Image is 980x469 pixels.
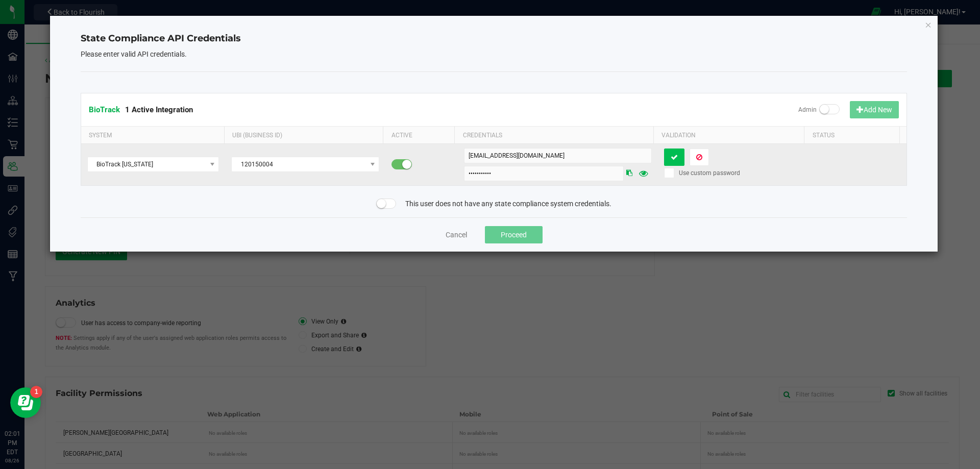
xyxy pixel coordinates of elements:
[661,132,696,139] span: Validation
[88,157,206,171] span: BioTrack [US_STATE]
[463,132,502,139] span: Credentials
[89,132,112,139] span: System
[89,105,120,114] span: BioTrack
[664,168,804,178] label: Use custom password
[850,101,899,118] button: Add New
[232,157,366,171] span: 120150004
[485,226,543,243] button: Proceed
[464,166,624,181] input: Password
[464,148,652,163] input: Username
[10,387,41,418] iframe: Resource center
[446,230,467,240] button: Cancel
[405,199,611,209] span: This user does not have any state compliance system credentials.
[813,132,835,139] span: Status
[798,106,817,113] span: Admin
[125,105,193,114] span: 1 Active Integration
[81,51,908,58] h5: Please enter valid API credentials.
[30,386,42,398] iframe: Resource center unread badge
[391,132,412,139] span: Active
[232,132,282,139] span: UBI (Business ID)
[925,18,932,31] button: Close
[81,32,908,45] h4: State Compliance API Credentials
